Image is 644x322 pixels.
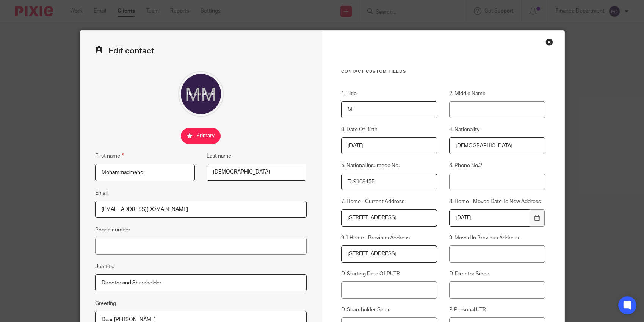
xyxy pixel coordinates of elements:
[341,90,437,97] label: 1. Title
[95,46,307,56] h2: Edit contact
[341,306,437,314] label: D. Shareholder Since
[207,152,231,160] label: Last name
[449,90,545,97] label: 2. Middle Name
[545,38,553,46] div: Close this dialog window
[449,306,545,314] label: P. Personal UTR
[341,198,437,205] label: 7. Home - Current Address
[341,162,437,169] label: 5. National Insurance No.
[449,270,545,278] label: D. Director Since
[95,226,130,234] label: Phone number
[449,126,545,133] label: 4. Nationality
[95,263,114,270] label: Job title
[449,234,545,242] label: 9. Moved In Previous Address
[95,189,108,197] label: Email
[449,162,545,169] label: 6. Phone No.2
[341,234,437,242] label: 9.1 Home - Previous Address
[449,209,530,227] input: YYYY-MM-DD
[341,126,437,133] label: 3. Date Of Birth
[341,69,545,75] h3: Contact Custom fields
[95,152,124,160] label: First name
[341,270,437,278] label: D. Starting Date Of PUTR
[449,198,545,205] label: 8. Home - Moved Date To New Address
[95,300,116,307] label: Greeting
